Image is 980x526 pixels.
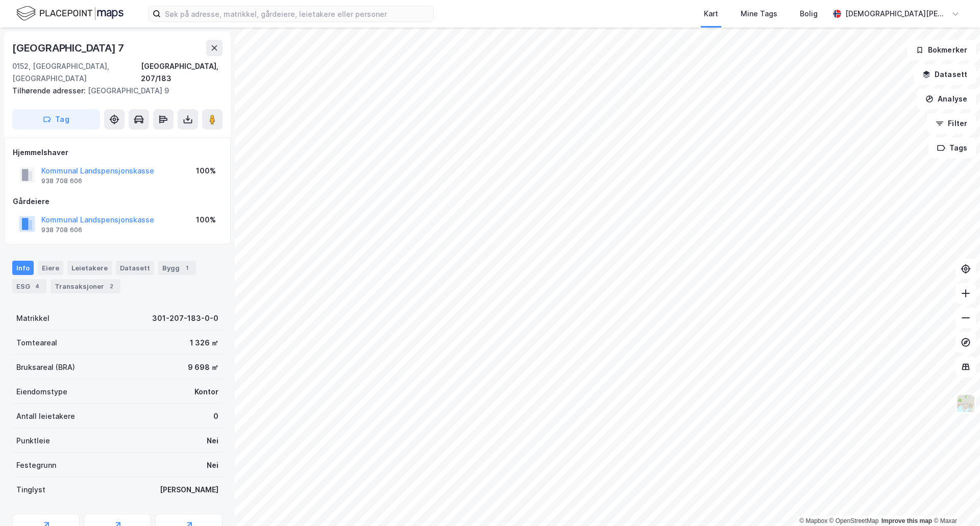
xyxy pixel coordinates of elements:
[41,226,82,234] div: 938 708 606
[16,312,50,324] div: Matrikkel
[13,195,222,208] div: Gårdeiere
[16,386,67,398] div: Eiendomstype
[914,64,976,85] button: Datasett
[67,261,112,275] div: Leietakere
[927,113,976,134] button: Filter
[213,410,218,422] div: 0
[800,8,818,20] div: Bolig
[956,394,975,413] img: Z
[190,337,218,349] div: 1 326 ㎡
[116,261,154,275] div: Datasett
[194,386,218,398] div: Kontor
[38,261,63,275] div: Eiere
[741,8,777,20] div: Mine Tags
[16,484,45,496] div: Tinglyst
[917,89,976,109] button: Analyse
[207,459,218,471] div: Nei
[182,263,192,273] div: 1
[16,435,50,447] div: Punktleie
[12,279,46,293] div: ESG
[13,146,222,159] div: Hjemmelshaver
[881,517,932,524] a: Improve this map
[799,517,827,524] a: Mapbox
[12,261,34,275] div: Info
[12,109,100,130] button: Tag
[829,517,879,524] a: OpenStreetMap
[32,281,42,291] div: 4
[16,410,75,422] div: Antall leietakere
[51,279,120,293] div: Transaksjoner
[929,477,980,526] div: Kontrollprogram for chat
[845,8,947,20] div: [DEMOGRAPHIC_DATA][PERSON_NAME]
[12,40,126,56] div: [GEOGRAPHIC_DATA] 7
[16,5,124,22] img: logo.f888ab2527a4732fd821a326f86c7f29.svg
[12,60,141,85] div: 0152, [GEOGRAPHIC_DATA], [GEOGRAPHIC_DATA]
[160,484,218,496] div: [PERSON_NAME]
[106,281,116,291] div: 2
[196,165,216,177] div: 100%
[704,8,718,20] div: Kart
[928,138,976,158] button: Tags
[12,86,88,95] span: Tilhørende adresser:
[907,40,976,60] button: Bokmerker
[152,312,218,324] div: 301-207-183-0-0
[196,214,216,226] div: 100%
[41,177,82,185] div: 938 708 606
[158,261,196,275] div: Bygg
[141,60,223,85] div: [GEOGRAPHIC_DATA], 207/183
[929,477,980,526] iframe: Chat Widget
[161,6,433,21] input: Søk på adresse, matrikkel, gårdeiere, leietakere eller personer
[16,361,75,373] div: Bruksareal (BRA)
[16,459,56,471] div: Festegrunn
[207,435,218,447] div: Nei
[16,337,57,349] div: Tomteareal
[188,361,218,373] div: 9 698 ㎡
[12,85,214,97] div: [GEOGRAPHIC_DATA] 9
